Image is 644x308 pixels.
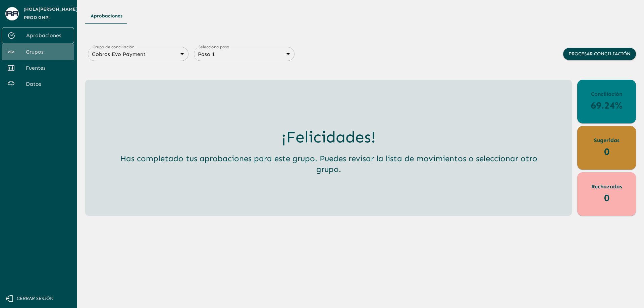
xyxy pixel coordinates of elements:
h3: ¡Felicidades! [281,128,376,146]
a: Datos [2,76,74,92]
div: Cobros Evo Payment [88,49,189,59]
h5: Has completado tus aprobaciones para este grupo. Puedes revisar la lista de movimientos o selecci... [111,153,546,175]
div: Paso 1 [194,49,294,59]
a: Fuentes [2,60,74,76]
p: Rechazadas [591,183,622,191]
a: Aprobaciones [2,27,74,44]
span: Fuentes [26,64,69,72]
span: Grupos [26,48,69,56]
button: Aprobaciones [85,8,128,24]
label: Selecciona paso [199,44,229,50]
a: Grupos [2,44,74,60]
label: Grupo de conciliación [93,44,135,50]
p: 0 [604,144,609,159]
span: Cerrar sesión [17,295,54,303]
span: ¡Hola [PERSON_NAME] Prod GNP ! [24,5,78,22]
span: Datos [26,80,69,88]
span: Aprobaciones [26,32,68,40]
img: avatar [6,11,18,16]
button: Procesar conciliación [563,48,636,60]
p: Sugeridas [594,136,620,144]
p: Conciliación [591,90,622,98]
p: 0 [604,191,609,205]
p: 69.24% [591,98,623,113]
div: Tipos de Movimientos [85,8,636,24]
